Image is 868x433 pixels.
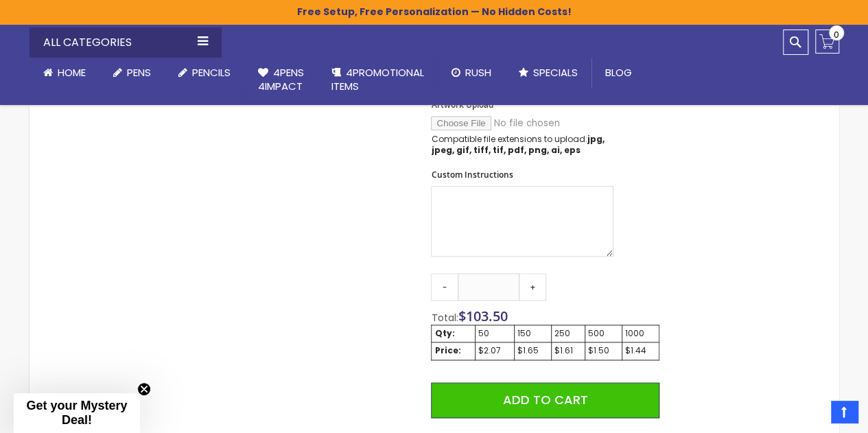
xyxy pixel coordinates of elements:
a: Pencils [165,58,244,88]
span: Add to Cart [503,391,588,408]
button: Add to Cart [431,382,659,418]
div: All Categories [30,27,222,58]
div: $1.44 [625,345,656,356]
a: Specials [505,58,591,88]
a: 0 [815,30,839,54]
a: Home [30,58,99,88]
a: Top [831,401,858,423]
strong: Price: [434,344,460,356]
span: Rush [465,65,491,80]
div: 1000 [625,328,656,339]
span: Home [58,65,86,80]
span: Get your Mystery Deal! [26,399,127,427]
div: $1.65 [517,345,548,356]
span: Pencils [192,65,231,80]
div: 250 [554,328,582,339]
div: $1.61 [554,345,582,356]
span: Total: [431,311,458,325]
span: 0 [834,28,839,41]
span: 4Pens 4impact [258,65,304,93]
a: - [431,273,458,301]
button: Close teaser [137,382,151,396]
a: 4Pens4impact [244,58,318,102]
a: + [519,273,546,301]
span: Artwork Upload [431,99,493,110]
span: 4PROMOTIONAL ITEMS [331,65,424,93]
div: 150 [517,328,548,339]
strong: Qty: [434,327,454,339]
a: Blog [591,58,646,88]
a: Pens [99,58,165,88]
span: 103.50 [465,307,507,325]
span: Pens [127,65,151,80]
div: Get your Mystery Deal!Close teaser [14,393,140,433]
a: 4PROMOTIONALITEMS [318,58,438,102]
div: 500 [588,328,619,339]
span: Blog [605,65,632,80]
div: $2.07 [478,345,511,356]
span: $ [458,307,507,325]
p: Compatible file extensions to upload: [431,134,613,156]
span: Custom Instructions [431,169,513,180]
strong: jpg, jpeg, gif, tiff, tif, pdf, png, ai, eps [431,133,604,156]
div: $1.50 [588,345,619,356]
a: Rush [438,58,505,88]
div: 50 [478,328,511,339]
span: Specials [533,65,578,80]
